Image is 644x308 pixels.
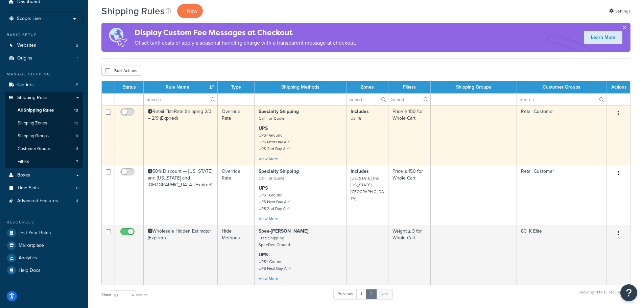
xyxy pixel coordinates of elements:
[431,81,517,93] th: Shipping Groups
[517,105,606,165] td: Retail Customer
[135,27,356,38] h4: Display Custom Fee Messages at Checkout
[351,108,369,115] strong: Includes
[5,79,83,91] a: Carriers 5
[74,108,78,113] span: 13
[259,125,268,132] strong: UPS
[5,156,83,168] a: Filters 7
[144,225,218,285] td: Wholesale Hidden Estimator (Expired)
[144,105,218,165] td: Retail Flat-Rate Shipping 2/3 – 2/9 (Expired)
[5,104,83,117] a: All Shipping Rules 13
[18,120,47,126] span: Shipping Zones
[17,55,32,61] span: Origins
[517,225,606,285] td: 80+K Elite
[388,105,431,165] td: Price ≥ 150 for Whole Cart
[5,117,83,129] li: Shipping Zones
[5,104,83,117] li: All Shipping Rules
[388,94,430,105] input: Search
[5,130,83,142] li: Shipping Groups
[77,55,78,61] span: 1
[19,268,41,274] span: Help Docs
[76,198,78,204] span: 4
[620,284,637,301] button: Open Resource Center
[5,143,83,155] li: Customer Groups
[259,251,268,258] strong: UPS
[5,117,83,129] a: Shipping Zones 12
[115,81,144,93] th: Status
[376,289,393,299] a: Next
[5,130,83,142] a: Shipping Groups 11
[17,16,41,22] span: Scope: Live
[5,219,83,225] div: Resources
[5,32,83,38] div: Basic Setup
[5,252,83,264] li: Analytics
[76,82,78,88] span: 5
[5,195,83,207] li: Advanced Features
[259,216,278,222] a: View More
[5,52,83,65] a: Origins 1
[218,165,254,225] td: Override Rate
[76,43,78,48] span: 2
[18,108,54,113] span: All Shipping Rules
[584,31,622,44] a: Learn More
[5,239,83,252] li: Marketplace
[5,39,83,52] li: Websites
[5,169,83,182] li: Boxes
[5,39,83,52] a: Websites 2
[347,94,388,105] input: Search
[5,227,83,239] a: Test Your Rates
[18,133,49,139] span: Shipping Groups
[388,165,431,225] td: Price ≥ 150 for Whole Cart
[19,230,51,236] span: Test Your Rates
[218,81,254,93] th: Type
[5,182,83,194] a: Time Slots 0
[255,81,347,93] th: Shipping Methods
[259,175,285,181] small: Call For Quote
[609,6,630,16] a: Settings
[17,95,49,101] span: Shipping Rules
[101,23,135,52] img: duties-banner-06bc72dcb5fe05cb3f9472aba00be2ae8eb53ab6f0d8bb03d382ba314ac3c341.png
[5,195,83,207] a: Advanced Features 4
[18,146,51,152] span: Customer Groups
[333,289,357,299] a: Previous
[5,92,83,104] a: Shipping Rules
[259,235,290,248] small: Free Shipping SpeeDee Ground
[75,146,78,152] span: 11
[259,259,291,271] small: UPS® Ground UPS Next Day Air®
[17,185,39,191] span: Time Slots
[177,4,203,18] p: + New
[218,225,254,285] td: Hide Methods
[388,81,431,93] th: Filters
[347,81,389,93] th: Zones
[101,4,165,18] h1: Shipping Rules
[5,156,83,168] li: Filters
[5,92,83,169] li: Shipping Rules
[259,156,278,162] a: View More
[259,192,291,212] small: UPS® Ground UPS Next Day Air® UPS 2nd Day Air®
[144,94,217,105] input: Search
[259,168,299,175] strong: Specialty Shipping
[144,81,218,93] th: Rule Name : activate to sort column ascending
[5,143,83,155] a: Customer Groups 11
[259,132,291,152] small: UPS® Ground UPS Next Day Air® UPS 2nd Day Air®
[19,255,37,261] span: Analytics
[578,288,630,303] div: Showing 11 to 13 of 13 entries
[5,264,83,277] a: Help Docs
[388,225,431,285] td: Weight ≥ 3 for Whole Cart
[259,108,299,115] strong: Specialty Shipping
[259,185,268,192] strong: UPS
[259,115,285,121] small: Call For Quote
[17,43,36,48] span: Websites
[351,115,361,121] small: US 48
[76,159,78,165] span: 7
[351,168,369,175] strong: Includes
[366,289,377,299] a: 2
[351,175,384,202] small: [US_STATE] and [US_STATE] [GEOGRAPHIC_DATA]
[135,38,356,48] p: Offset tariff costs or apply a seasonal handling charge with a transparent message at checkout.
[144,165,218,225] td: 50% Discount — [US_STATE] and [US_STATE] and [GEOGRAPHIC_DATA] (Expired)
[17,198,58,204] span: Advanced Features
[111,290,136,300] select: Showentries
[517,81,606,93] th: Customer Groups
[74,120,78,126] span: 12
